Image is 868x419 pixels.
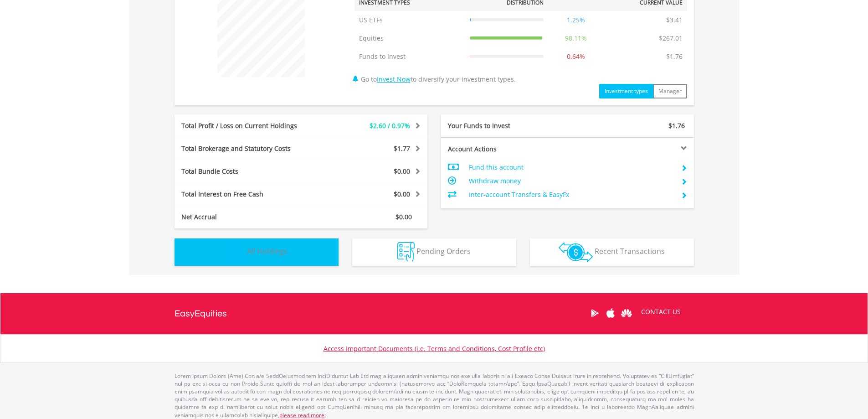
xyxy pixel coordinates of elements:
td: $1.76 [662,47,687,66]
div: Net Accrual [175,212,322,222]
td: US ETFs [354,11,465,29]
a: Apple [603,299,619,327]
div: Total Profit / Loss on Current Holdings [175,121,322,130]
span: Recent Transactions [595,246,665,256]
button: Recent Transactions [530,238,694,266]
td: 98.11% [548,29,604,47]
button: Pending Orders [352,238,516,266]
a: CONTACT US [635,299,687,325]
td: Fund this account [469,160,673,174]
div: Your Funds to Invest [441,121,568,130]
span: $0.00 [395,212,412,221]
span: $1.77 [394,144,410,153]
td: Equities [354,29,465,47]
span: Pending Orders [416,246,471,256]
img: pending_instructions-wht.png [397,242,415,262]
span: $0.00 [394,190,410,198]
button: All Holdings [175,238,339,266]
td: $267.01 [654,29,687,47]
img: holdings-wht.png [226,242,245,262]
span: $0.00 [394,167,410,176]
div: Total Bundle Costs [175,167,322,176]
td: 0.64% [548,47,604,66]
img: transactions-zar-wht.png [559,242,593,262]
a: Invest Now [377,75,411,83]
a: please read more: [279,411,326,419]
td: 1.25% [548,11,604,29]
a: EasyEquities [175,293,227,334]
div: Total Interest on Free Cash [175,190,322,199]
td: Funds to Invest [354,47,465,66]
button: Manager [653,84,687,98]
td: Withdraw money [469,174,673,188]
td: $3.41 [662,11,687,29]
span: All Holdings [247,246,288,256]
a: Huawei [619,299,635,327]
p: Lorem Ipsum Dolors (Ame) Con a/e SeddOeiusmod tem InciDiduntut Lab Etd mag aliquaen admin veniamq... [175,372,694,419]
span: $1.76 [668,121,685,130]
a: Google Play [587,299,603,327]
div: Account Actions [441,145,568,154]
div: Total Brokerage and Statutory Costs [175,144,322,153]
a: Access Important Documents (i.e. Terms and Conditions, Cost Profile etc) [324,344,545,353]
button: Investment types [599,84,653,98]
span: $2.60 / 0.97% [370,121,410,130]
td: Inter-account Transfers & EasyFx [469,188,673,202]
